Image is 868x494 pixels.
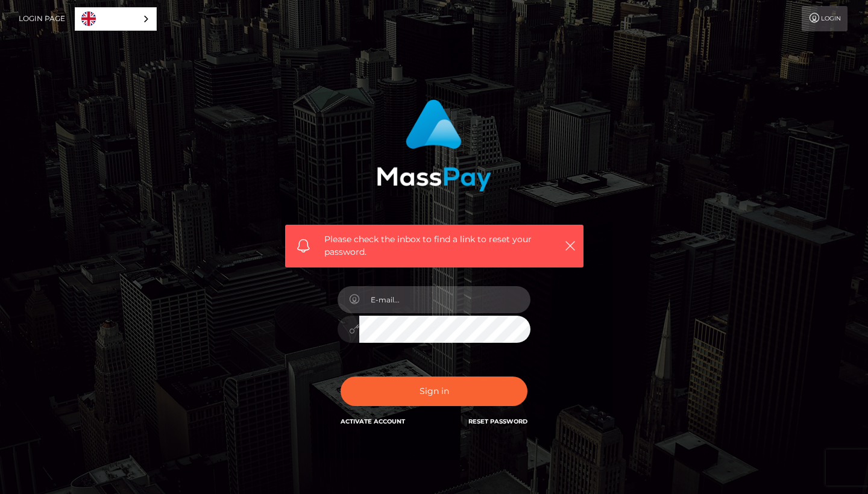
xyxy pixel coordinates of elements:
button: Sign in [341,377,527,406]
img: MassPay Login [377,99,491,192]
a: Activate Account [341,417,405,425]
aside: Language selected: English [75,7,157,31]
input: E-mail... [359,286,530,313]
a: Login [802,6,848,31]
a: Reset Password [468,417,527,425]
div: Language [75,7,157,31]
span: Please check the inbox to find a link to reset your password. [324,233,544,258]
a: English [75,8,156,30]
a: Login Page [19,6,65,31]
